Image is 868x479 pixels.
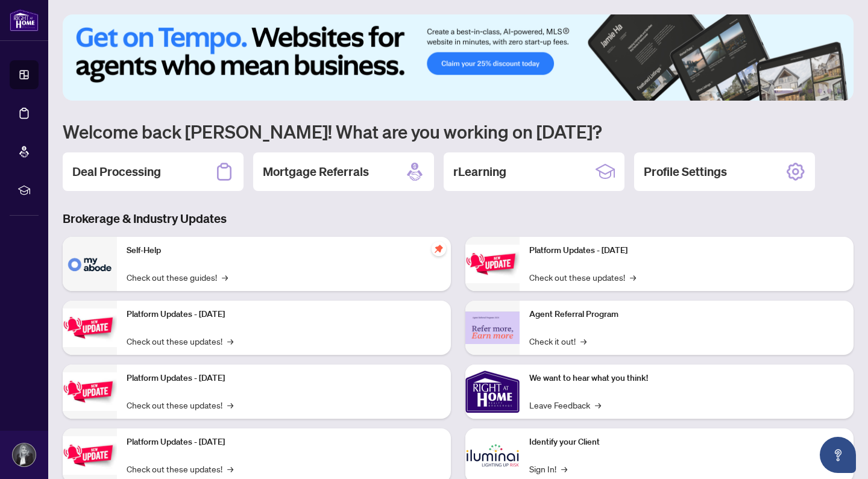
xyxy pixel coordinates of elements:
span: → [227,398,233,412]
span: → [630,271,636,284]
p: Platform Updates - [DATE] [127,308,441,321]
a: Check out these guides!→ [127,271,228,284]
button: 5 [827,89,832,93]
img: Agent Referral Program [465,312,520,345]
p: Platform Updates - [DATE] [127,436,441,449]
span: → [222,271,228,284]
a: Check it out!→ [529,334,587,348]
img: Platform Updates - July 8, 2025 [63,436,117,474]
p: Agent Referral Program [529,308,844,321]
h3: Brokerage & Industry Updates [63,210,854,227]
span: → [580,334,587,348]
img: Platform Updates - July 21, 2025 [63,372,117,410]
h1: Welcome back [PERSON_NAME]! What are you working on [DATE]? [63,120,854,143]
img: Profile Icon [13,443,36,466]
a: Sign In!→ [529,462,567,475]
button: 4 [817,89,822,93]
img: Slide 0 [63,14,854,101]
a: Check out these updates!→ [127,462,233,475]
h2: Mortgage Referrals [263,163,369,180]
p: Platform Updates - [DATE] [127,372,441,385]
span: → [561,462,567,475]
h2: rLearning [453,163,506,180]
button: Open asap [820,437,856,473]
a: Leave Feedback→ [529,398,601,412]
a: Check out these updates!→ [127,398,233,412]
h2: Profile Settings [644,163,727,180]
span: → [227,462,233,475]
h2: Deal Processing [72,163,161,180]
img: Platform Updates - June 23, 2025 [465,245,520,283]
p: Platform Updates - [DATE] [529,244,844,257]
img: logo [10,9,39,31]
p: Identify your Client [529,436,844,449]
span: → [595,398,601,412]
img: Platform Updates - September 16, 2025 [63,308,117,346]
a: Check out these updates!→ [529,271,636,284]
a: Check out these updates!→ [127,334,233,348]
button: 3 [808,89,813,93]
button: 2 [798,89,803,93]
button: 1 [774,89,793,93]
button: 6 [837,89,841,93]
p: We want to hear what you think! [529,372,844,385]
p: Self-Help [127,244,441,257]
img: Self-Help [63,237,117,291]
span: pushpin [432,242,446,256]
img: We want to hear what you think! [465,365,520,419]
span: → [227,334,233,348]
